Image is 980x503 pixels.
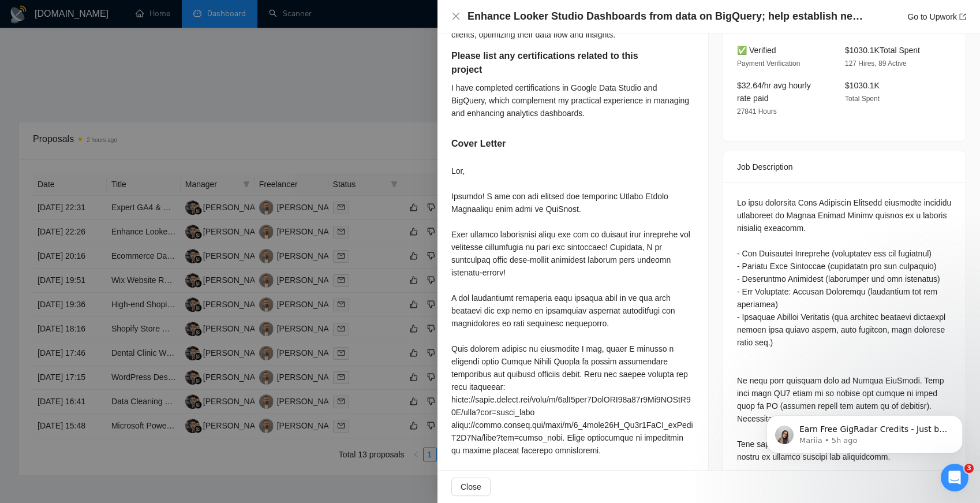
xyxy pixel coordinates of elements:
[964,464,974,473] span: 3
[737,46,776,55] span: ✅ Verified
[941,464,968,491] iframe: Intercom live chat
[461,480,481,493] span: Close
[451,12,461,21] button: Close
[737,107,777,115] span: 27841 Hours
[845,46,920,55] span: $1030.1K Total Spent
[451,137,506,151] h5: Cover Letter
[845,95,880,103] span: Total Spent
[451,81,694,120] div: I have completed certifications in Google Data Studio and BigQuery, which complement my practical...
[451,478,491,496] button: Close
[737,151,952,182] div: Job Description
[959,13,966,20] span: export
[451,49,658,77] h5: Please list any certifications related to this project
[845,81,880,90] span: $1030.1K
[451,12,461,21] span: close
[845,59,907,68] span: 127 Hires, 89 Active
[467,9,866,24] h4: Enhance Looker Studio Dashboards from data on BigQuery; help establish new ETL connections
[749,391,980,472] iframe: Intercom notifications message
[907,12,966,21] a: Go to Upworkexport
[737,81,811,103] span: $32.64/hr avg hourly rate paid
[737,59,800,68] span: Payment Verification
